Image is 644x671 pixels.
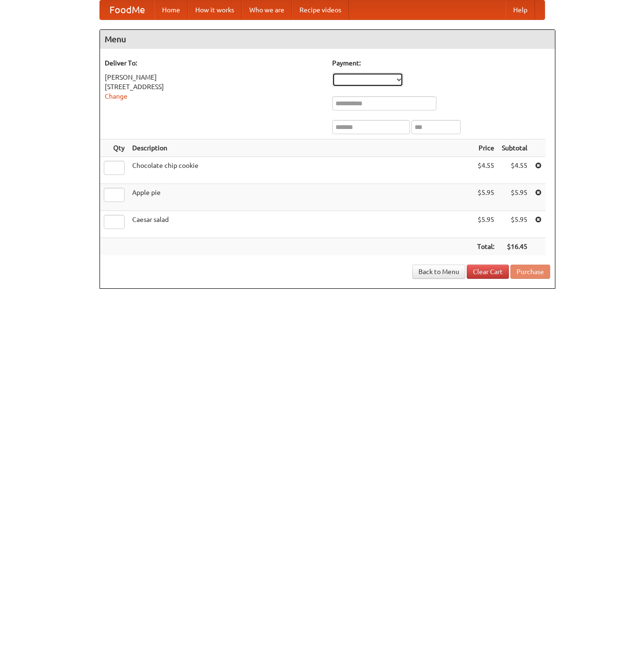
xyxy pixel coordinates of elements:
a: Recipe videos [292,0,349,19]
div: [PERSON_NAME] [105,73,323,82]
th: Qty [100,139,128,157]
td: $5.95 [498,211,531,238]
a: How it works [188,0,242,19]
a: Help [506,0,535,19]
td: $5.95 [473,211,498,238]
th: Total: [473,238,498,256]
h5: Deliver To: [105,58,323,68]
h4: Menu [100,30,555,49]
button: Purchase [510,265,550,279]
td: Chocolate chip cookie [128,157,473,184]
a: Change [105,92,127,100]
td: $4.55 [473,157,498,184]
th: Price [473,139,498,157]
a: Home [154,0,188,19]
a: Who we are [242,0,292,19]
td: Caesar salad [128,211,473,238]
td: Apple pie [128,184,473,211]
div: [STREET_ADDRESS] [105,82,323,92]
th: Subtotal [498,139,531,157]
a: FoodMe [100,0,154,19]
h5: Payment: [332,58,550,68]
td: $5.95 [498,184,531,211]
th: Description [128,139,473,157]
td: $5.95 [473,184,498,211]
th: $16.45 [498,238,531,256]
a: Back to Menu [412,265,465,279]
td: $4.55 [498,157,531,184]
a: Clear Cart [467,265,509,279]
